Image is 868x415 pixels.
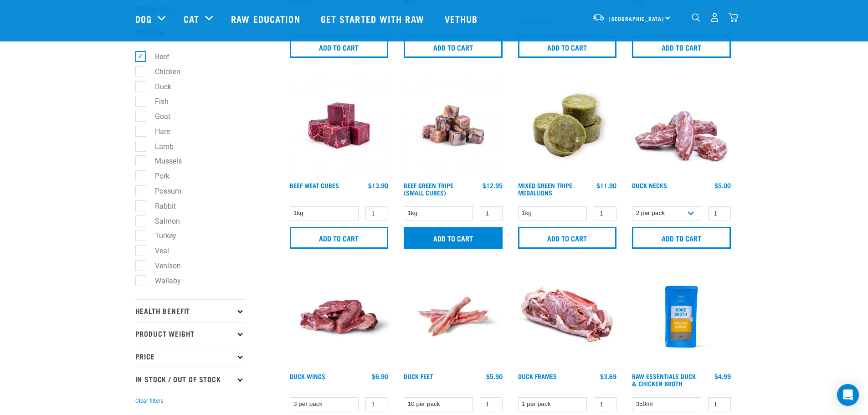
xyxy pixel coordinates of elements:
p: Health Benefit [135,299,245,322]
div: $12.95 [483,182,503,189]
p: Price [135,345,245,368]
div: $11.90 [596,182,616,189]
label: Pork [140,170,173,182]
input: 1 [708,206,731,220]
label: Wallaby [140,275,185,287]
input: Add to cart [404,36,503,58]
p: In Stock / Out Of Stock [135,368,245,390]
label: Duck [140,81,175,92]
label: Chicken [140,66,184,77]
label: Rabbit [140,200,180,212]
a: Duck Wings [290,374,325,378]
a: Raw Education [222,0,311,37]
input: Add to cart [290,36,389,58]
input: 1 [365,397,388,411]
input: 1 [708,397,731,411]
span: [GEOGRAPHIC_DATA] [609,17,664,20]
img: home-icon-1@2x.png [692,13,700,22]
label: Mussels [140,155,185,167]
a: Duck Necks [632,184,667,187]
label: Venison [140,260,185,272]
div: $5.00 [714,182,731,189]
a: Dog [135,12,152,26]
img: Pile Of Duck Necks For Pets [630,74,733,178]
p: Product Weight [135,322,245,345]
img: Beef Tripe Bites 1634 [401,74,505,178]
img: Mixed Green Tripe [516,74,619,178]
div: $6.90 [372,373,388,380]
input: 1 [594,206,616,220]
img: van-moving.png [592,13,605,21]
div: $13.90 [368,182,388,189]
input: Add to cart [518,227,617,249]
a: Mixed Green Tripe Medallions [518,184,572,194]
div: $5.90 [486,373,503,380]
a: Beef Green Tripe (Small Cubes) [404,184,453,194]
input: Add to cart [632,36,731,58]
div: $3.69 [600,373,616,380]
label: Salmon [140,215,184,227]
a: Vethub [436,0,489,37]
img: Raw Essentials Duck Feet Raw Meaty Bones For Dogs [401,265,505,369]
button: Clear filters [135,397,163,405]
a: Duck Frames [518,374,557,378]
img: user.png [710,13,719,22]
img: Raw Essentials Duck Wings Raw Meaty Bones For Pets [288,265,391,369]
input: 1 [480,397,503,411]
input: Add to cart [632,227,731,249]
input: 1 [594,397,616,411]
input: 1 [480,206,503,220]
label: Hare [140,126,174,137]
label: Fish [140,96,172,107]
a: Get started with Raw [312,0,436,37]
img: home-icon@2x.png [729,13,738,22]
label: Beef [140,51,173,62]
div: Open Intercom Messenger [837,384,859,406]
input: Add to cart [290,227,389,249]
a: Cat [184,12,199,26]
input: 1 [365,206,388,220]
div: $4.99 [714,373,731,380]
img: RE Product Shoot 2023 Nov8793 1 [630,265,733,369]
label: Goat [140,111,174,122]
input: Add to cart [404,227,503,249]
label: Lamb [140,141,177,152]
img: Whole Duck Frame [516,265,619,369]
a: Beef Meat Cubes [290,184,339,187]
label: Turkey [140,230,180,241]
a: Raw Essentials Duck & Chicken Broth [632,374,696,385]
img: Beef Meat Cubes 1669 [288,74,391,178]
a: Duck Feet [404,374,433,378]
label: Veal [140,245,173,256]
label: Possum [140,185,185,197]
input: Add to cart [518,36,617,58]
